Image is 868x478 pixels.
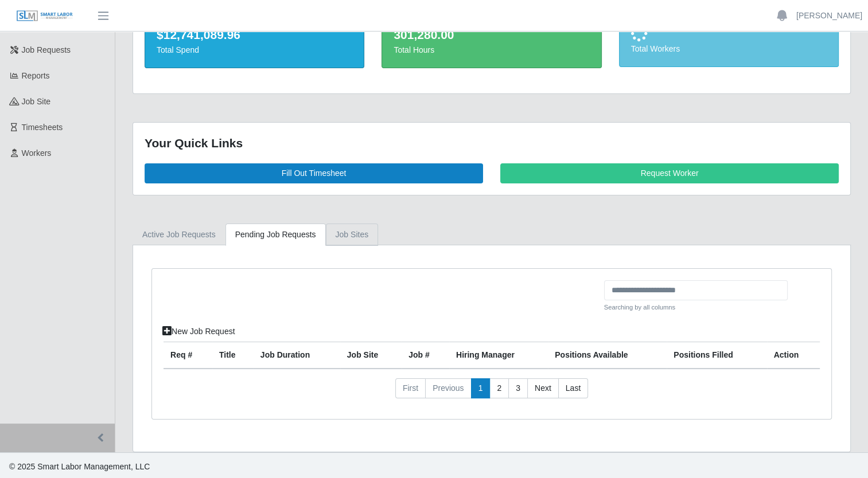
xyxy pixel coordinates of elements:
[164,342,212,369] th: Req #
[164,378,820,408] nav: pagination
[489,378,509,399] a: 2
[326,224,379,246] a: job sites
[254,342,340,369] th: Job Duration
[767,342,820,369] th: Action
[212,342,254,369] th: Title
[394,26,589,44] div: 301,280.00
[402,342,449,369] th: Job #
[145,163,483,183] a: Fill Out Timesheet
[548,342,667,369] th: Positions Available
[667,342,766,369] th: Positions Filled
[508,378,528,399] a: 3
[527,378,559,399] a: Next
[604,303,788,312] small: Searching by all columns
[558,378,588,399] a: Last
[449,342,548,369] th: Hiring Manager
[22,123,63,132] span: Timesheets
[16,10,73,22] img: SLM Logo
[157,44,352,56] div: Total Spend
[22,45,71,54] span: Job Requests
[796,10,862,22] a: [PERSON_NAME]
[145,134,839,152] div: Your Quick Links
[22,97,51,106] span: job site
[22,71,50,80] span: Reports
[155,322,243,342] a: New Job Request
[133,224,225,246] a: Active Job Requests
[157,26,352,44] div: $12,741,089.96
[22,148,52,158] span: Workers
[394,44,589,56] div: Total Hours
[471,378,491,399] a: 1
[340,342,402,369] th: job site
[500,163,839,183] a: Request Worker
[225,224,326,246] a: Pending Job Requests
[631,43,827,55] div: Total Workers
[9,462,150,471] span: © 2025 Smart Labor Management, LLC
